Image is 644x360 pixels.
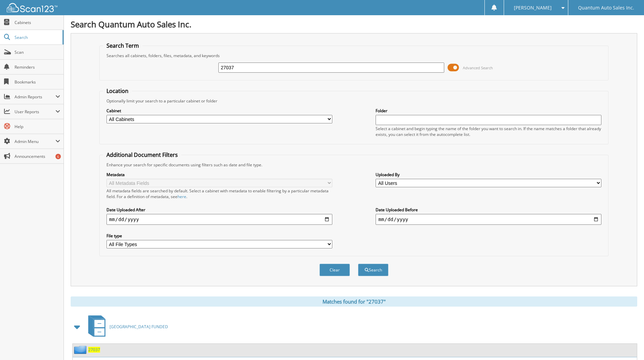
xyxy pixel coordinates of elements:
[376,108,601,114] label: Folder
[15,139,55,144] span: Admin Menu
[7,3,57,12] img: scan123-logo-white.svg
[103,98,605,104] div: Optionally limit your search to a particular cabinet or folder
[71,19,637,30] h1: Search Quantum Auto Sales Inc.
[71,296,637,307] div: Matches found for "27037"
[103,162,605,168] div: Enhance your search for specific documents using filters such as date and file type.
[106,188,332,199] div: All metadata fields are searched by default. Select a cabinet with metadata to enable filtering b...
[319,264,350,276] button: Clear
[376,214,601,225] input: end
[15,94,55,100] span: Admin Reports
[15,109,55,115] span: User Reports
[177,194,186,199] a: here
[15,153,60,159] span: Announcements
[103,151,181,159] legend: Additional Document Filters
[103,87,132,95] legend: Location
[55,154,61,159] div: 6
[463,65,493,70] span: Advanced Search
[106,233,332,239] label: File type
[106,207,332,213] label: Date Uploaded After
[103,53,605,58] div: Searches all cabinets, folders, files, metadata, and keywords
[88,347,100,353] a: 27037
[74,345,88,354] img: folder2.png
[15,34,59,40] span: Search
[15,49,60,55] span: Scan
[106,214,332,225] input: start
[15,20,60,25] span: Cabinets
[578,6,634,10] span: Quantum Auto Sales Inc.
[110,324,168,330] span: [GEOGRAPHIC_DATA] FUNDED
[15,64,60,70] span: Reminders
[106,108,332,114] label: Cabinet
[358,264,388,276] button: Search
[376,172,601,177] label: Uploaded By
[15,124,60,129] span: Help
[15,79,60,85] span: Bookmarks
[514,6,552,10] span: [PERSON_NAME]
[376,207,601,213] label: Date Uploaded Before
[106,172,332,177] label: Metadata
[84,313,168,340] a: [GEOGRAPHIC_DATA] FUNDED
[376,126,601,137] div: Select a cabinet and begin typing the name of the folder you want to search in. If the name match...
[103,42,142,49] legend: Search Term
